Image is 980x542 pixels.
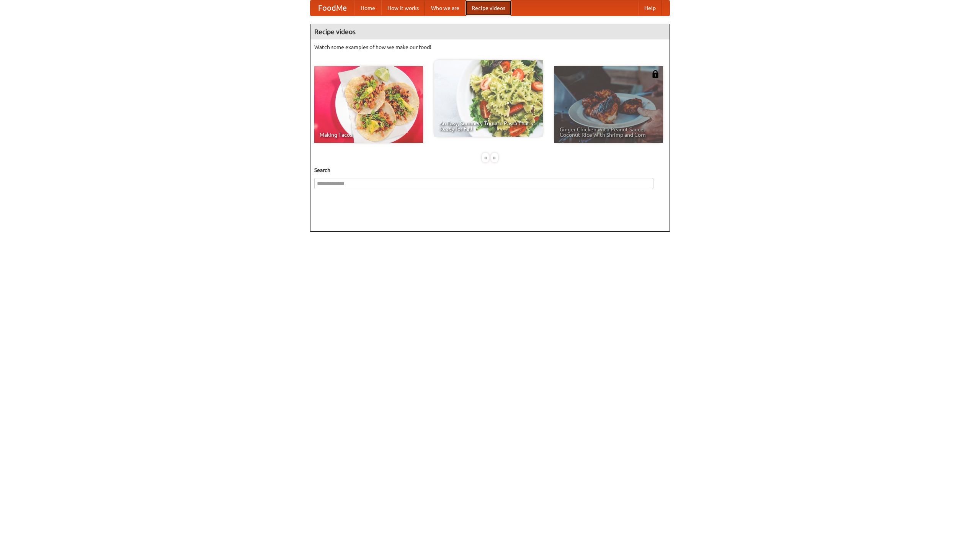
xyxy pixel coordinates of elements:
p: Watch some examples of how we make our food! [314,43,666,51]
h5: Search [314,166,666,174]
a: Help [638,0,662,16]
a: Making Tacos [314,66,423,143]
a: Recipe videos [465,0,511,16]
a: An Easy, Summery Tomato Pasta That's Ready for Fall [434,60,543,137]
img: 483408.png [652,70,659,78]
div: » [491,153,498,162]
span: Making Tacos [320,132,418,138]
a: How it works [381,0,425,16]
div: « [482,153,489,162]
h4: Recipe videos [310,24,670,39]
a: Home [354,0,381,16]
a: Who we are [425,0,465,16]
a: FoodMe [310,0,354,16]
span: An Easy, Summery Tomato Pasta That's Ready for Fall [439,121,537,131]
